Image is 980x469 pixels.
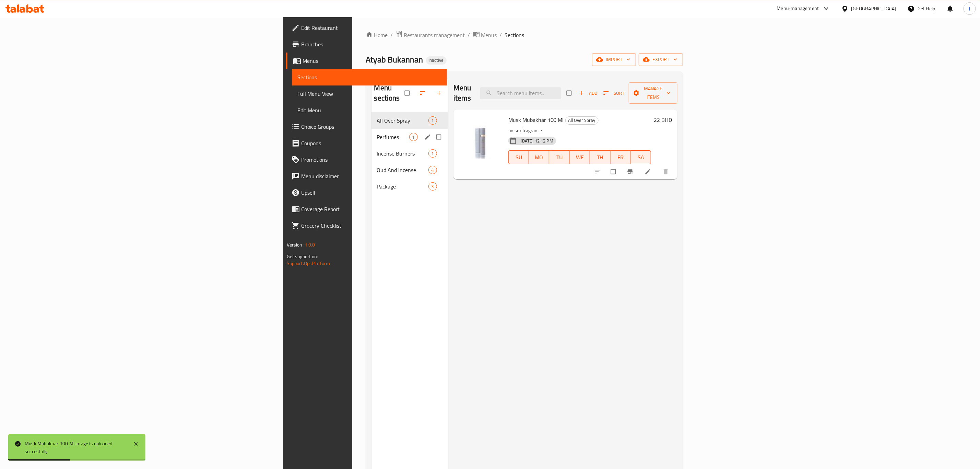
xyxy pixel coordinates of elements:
[428,149,437,158] div: items
[511,152,526,162] span: SU
[572,152,587,162] span: WE
[401,87,415,100] span: Select all sections
[579,89,597,97] span: Add
[429,117,437,124] span: 1
[623,164,639,179] button: Branch-specific-item
[377,116,428,125] span: All Over Spray
[508,126,651,135] p: unisex fragrance
[371,110,448,197] nav: Menu sections
[563,87,577,100] span: Select section
[508,115,564,125] span: Musk Mubakhar 100 Ml
[415,85,432,101] span: Sort sections
[602,88,626,99] button: Sort
[629,82,677,104] button: Manage items
[552,152,567,162] span: TU
[639,53,683,66] button: export
[371,145,448,162] div: Incense Burners1
[286,184,447,201] a: Upsell
[286,20,447,36] a: Edit Restaurant
[777,4,819,13] div: Menu-management
[286,151,447,168] a: Promotions
[287,252,318,261] span: Get support on:
[459,115,503,159] img: Musk Mubakhar 100 Ml
[429,150,437,157] span: 1
[301,40,441,48] span: Branches
[518,138,556,144] span: [DATE] 12:12 PM
[577,88,599,99] span: Add item
[631,150,651,164] button: SA
[409,133,418,141] div: items
[532,152,546,162] span: MO
[468,31,470,39] li: /
[303,57,441,65] span: Menus
[366,31,683,39] nav: breadcrumb
[644,55,677,64] span: export
[611,150,631,164] button: FR
[286,217,447,234] a: Grocery Checklist
[577,88,599,99] button: Add
[286,53,447,69] a: Menus
[301,188,441,197] span: Upsell
[371,112,448,129] div: All Over Spray1
[297,90,441,98] span: Full Menu View
[654,115,672,125] h6: 22 BHD
[286,118,447,135] a: Choice Groups
[634,152,648,162] span: SA
[480,87,561,99] input: search
[297,73,441,81] span: Sections
[287,240,304,249] span: Version:
[429,183,437,190] span: 3
[473,31,497,39] a: Menus
[301,205,441,213] span: Coverage Report
[851,5,897,12] div: [GEOGRAPHIC_DATA]
[371,129,448,145] div: Perfumes1edit
[25,440,126,455] div: Musk Mubakhar 100 Ml image is uploaded succesfully
[598,55,630,64] span: import
[607,165,621,178] span: Select to update
[292,69,447,85] a: Sections
[377,149,428,158] span: Incense Burners
[428,182,437,191] div: items
[429,167,437,173] span: 4
[566,116,598,124] span: All Over Spray
[286,135,447,151] a: Coupons
[301,156,441,164] span: Promotions
[634,84,672,102] span: Manage items
[297,106,441,114] span: Edit Menu
[549,150,569,164] button: TU
[301,172,441,180] span: Menu disclaimer
[508,150,529,164] button: SU
[592,53,636,66] button: import
[301,24,441,32] span: Edit Restaurant
[590,150,610,164] button: TH
[377,166,428,174] span: Oud And Incense
[565,116,599,125] div: All Over Spray
[301,139,441,147] span: Coupons
[428,166,437,174] div: items
[570,150,590,164] button: WE
[301,221,441,230] span: Grocery Checklist
[505,31,524,39] span: Sections
[453,83,472,103] h2: Menu items
[292,102,447,118] a: Edit Menu
[613,152,628,162] span: FR
[603,89,624,97] span: Sort
[371,178,448,195] div: Package3
[593,152,607,162] span: TH
[305,240,315,249] span: 1.0.0
[423,133,434,141] button: edit
[645,168,653,175] a: Edit menu item
[301,123,441,131] span: Choice Groups
[410,134,417,140] span: 1
[371,162,448,178] div: Oud And Incense4
[377,133,409,141] span: Perfumes
[377,182,428,191] span: Package
[287,259,330,268] a: Support.OpsPlatform
[286,36,447,53] a: Branches
[969,5,970,12] span: J
[529,150,549,164] button: MO
[292,85,447,102] a: Full Menu View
